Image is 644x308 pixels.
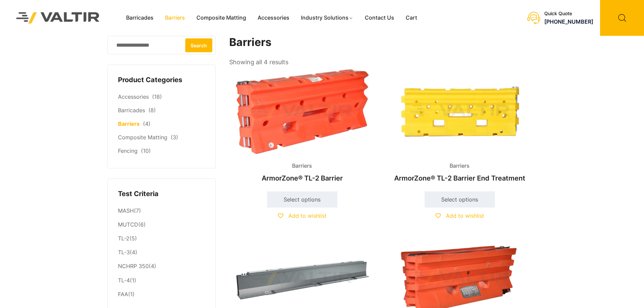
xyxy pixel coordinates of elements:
[267,191,337,208] a: Select options for “ArmorZone® TL-2 Barrier”
[185,38,212,52] button: Search
[118,107,145,114] a: Barricades
[118,204,205,218] li: (7)
[229,68,375,186] a: BarriersArmorZone® TL-2 Barrier
[387,68,533,186] a: BarriersArmorZone® TL-2 Barrier End Treatment
[445,161,475,171] span: Barriers
[400,13,423,23] a: Cart
[118,274,205,287] li: (1)
[191,13,252,23] a: Composite Matting
[159,13,191,23] a: Barriers
[295,13,359,23] a: Industry Solutions
[118,120,140,127] a: Barriers
[287,161,317,171] span: Barriers
[435,212,484,219] a: Add to wishlist
[446,212,484,219] span: Add to wishlist
[118,147,138,154] a: Fencing
[118,75,205,85] h4: Product Categories
[171,134,178,141] span: (3)
[278,212,327,219] a: Add to wishlist
[118,93,149,100] a: Accessories
[143,120,150,127] span: (4)
[118,235,129,242] a: TL-2
[118,232,205,246] li: (5)
[425,191,495,208] a: Select options for “ArmorZone® TL-2 Barrier End Treatment”
[148,107,156,114] span: (8)
[118,189,205,199] h4: Test Criteria
[387,171,533,186] h2: ArmorZone® TL-2 Barrier End Treatment
[288,212,327,219] span: Add to wishlist
[118,246,205,260] li: (4)
[118,287,205,300] li: (1)
[118,260,205,274] li: (4)
[118,207,134,214] a: MASH
[118,221,138,228] a: MUTCD
[141,147,151,154] span: (10)
[7,3,109,32] img: Valtir Rentals
[118,134,167,141] a: Composite Matting
[229,171,375,186] h2: ArmorZone® TL-2 Barrier
[118,218,205,232] li: (6)
[118,277,130,284] a: TL-4
[229,36,533,49] h1: Barriers
[359,13,400,23] a: Contact Us
[544,18,593,25] a: [PHONE_NUMBER]
[252,13,295,23] a: Accessories
[118,249,130,256] a: TL-3
[118,291,128,298] a: FAA
[118,263,149,269] a: NCHRP 350
[152,93,162,100] span: (18)
[544,11,593,17] div: Quick Quote
[120,13,159,23] a: Barricades
[229,56,288,68] p: Showing all 4 results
